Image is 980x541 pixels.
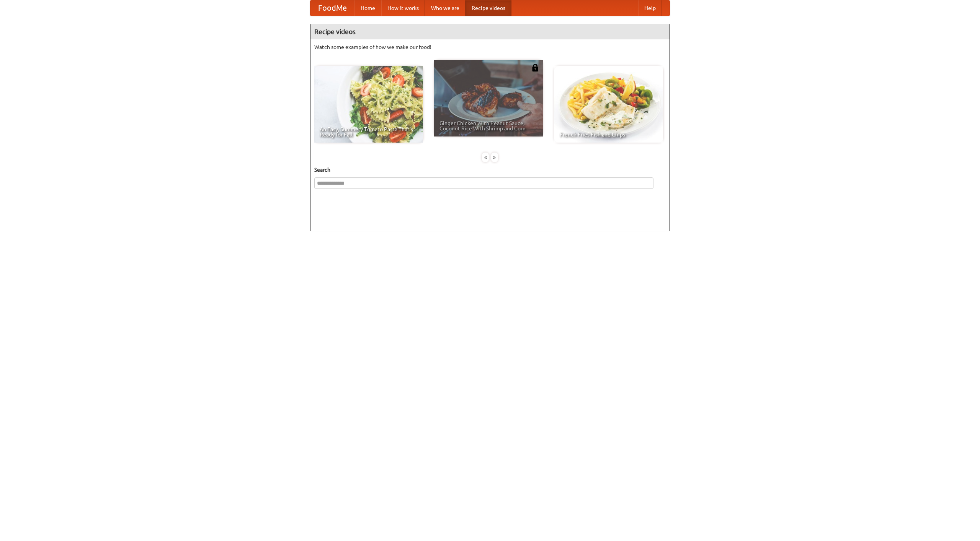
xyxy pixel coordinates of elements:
[320,127,418,137] span: An Easy, Summery Tomato Pasta That's Ready for Fall
[482,153,489,162] div: «
[425,0,465,16] a: Who we are
[310,0,354,16] a: FoodMe
[354,0,381,16] a: Home
[314,166,666,174] h5: Search
[314,43,666,51] p: Watch some examples of how we make our food!
[491,153,498,162] div: »
[381,0,425,16] a: How it works
[465,0,511,16] a: Recipe videos
[310,24,670,39] h4: Recipe videos
[638,0,662,16] a: Help
[554,66,663,143] a: French Fries Fish and Chips
[531,64,539,71] img: 483408.png
[314,66,423,143] a: An Easy, Summery Tomato Pasta That's Ready for Fall
[560,132,658,137] span: French Fries Fish and Chips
